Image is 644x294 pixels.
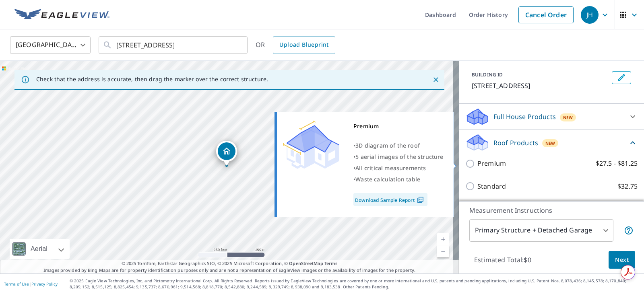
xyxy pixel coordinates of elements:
p: $27.5 - $81.25 [596,158,638,169]
div: Full House ProductsNew [465,107,638,126]
a: Download Sample Report [353,193,427,206]
div: Dropped pin, building 1, Residential property, 4012 10th St W Lehigh Acres, FL 33971 [216,141,237,166]
p: [STREET_ADDRESS] [472,81,609,90]
button: Edit building 1 [612,71,631,84]
a: OpenStreetMap [289,260,323,266]
p: Premium [477,158,506,169]
a: Cancel Order [518,6,574,23]
p: Full House Products [493,112,556,121]
p: Roof Products [493,138,538,148]
button: Close [431,74,441,85]
a: Upload Blueprint [273,36,335,54]
div: JH [581,6,599,24]
a: Privacy Policy [31,281,58,287]
p: Measurement Instructions [469,206,634,215]
div: • [353,140,444,151]
button: Next [609,251,635,269]
p: Check that the address is accurate, then drag the marker over the correct structure. [36,76,268,83]
span: All critical measurements [355,164,426,172]
a: Terms [324,260,338,266]
div: [GEOGRAPHIC_DATA] [10,34,91,56]
a: Terms of Use [4,281,29,287]
div: OR [256,36,335,54]
span: 5 aerial images of the structure [355,153,443,160]
img: Premium [283,121,339,169]
span: Waste calculation table [355,175,420,183]
div: Aerial [10,239,70,259]
div: • [353,151,444,162]
p: Standard [477,181,506,191]
input: Search by address or latitude-longitude [116,34,231,56]
div: Primary Structure + Detached Garage [469,219,613,242]
div: Roof ProductsNew [465,133,638,152]
p: | [4,282,58,286]
a: Current Level 17, Zoom Out [437,245,449,257]
div: Aerial [28,239,50,259]
div: • [353,162,444,174]
a: Current Level 17, Zoom In [437,233,449,245]
img: EV Logo [14,9,109,21]
span: New [545,140,555,146]
p: Estimated Total: $0 [468,251,538,269]
p: BUILDING ID [472,71,503,78]
img: Pdf Icon [415,196,426,204]
span: Your report will include the primary structure and a detached garage if one exists. [624,226,634,235]
span: Next [615,255,629,265]
div: • [353,174,444,185]
span: 3D diagram of the roof [355,142,420,149]
div: Premium [353,121,444,132]
p: © 2025 Eagle View Technologies, Inc. and Pictometry International Corp. All Rights Reserved. Repo... [70,278,640,290]
span: Upload Blueprint [279,40,328,50]
p: $32.75 [617,181,638,191]
span: New [563,114,573,121]
span: © 2025 TomTom, Earthstar Geographics SIO, © 2025 Microsoft Corporation, © [122,260,338,267]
